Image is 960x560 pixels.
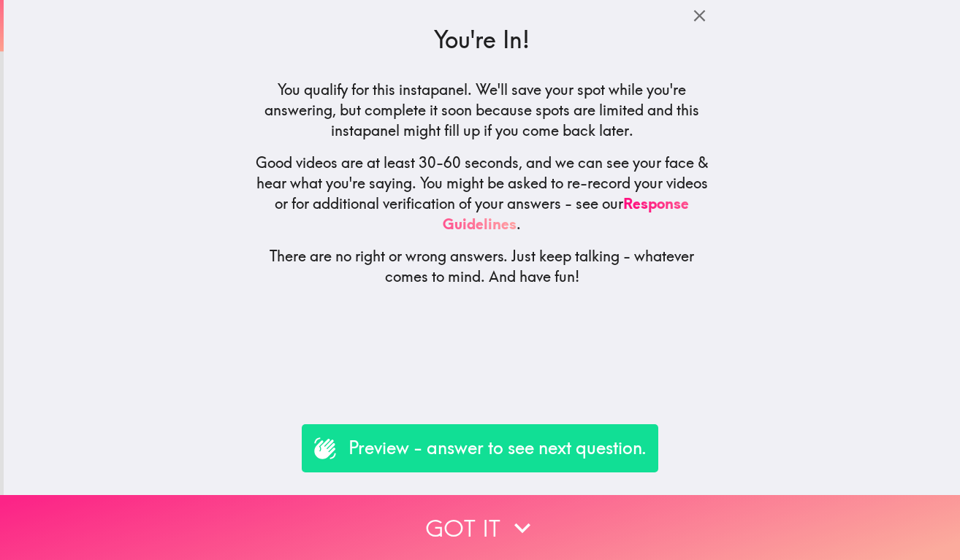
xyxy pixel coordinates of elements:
[254,246,710,287] h5: There are no right or wrong answers. Just keep talking - whatever comes to mind. And have fun!
[348,436,647,461] p: Preview - answer to see next question.
[254,23,710,56] h3: You're In!
[254,80,710,141] h5: You qualify for this instapanel. We'll save your spot while you're answering, but complete it soo...
[443,194,689,233] a: Response Guidelines
[254,153,710,234] h5: Good videos are at least 30-60 seconds, and we can see your face & hear what you're saying. You m...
